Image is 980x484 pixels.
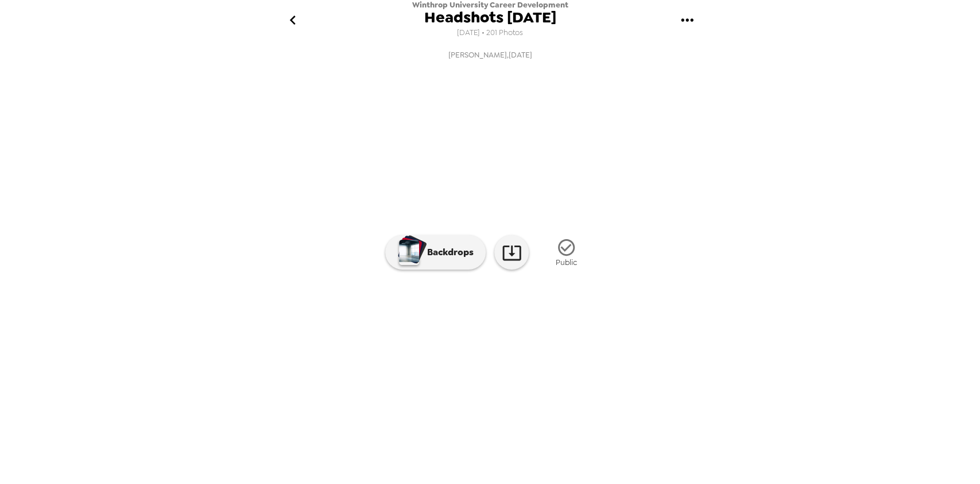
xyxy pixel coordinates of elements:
button: gallery menu [669,2,706,39]
img: gallery [633,312,720,372]
span: Headshots [DATE] [424,10,556,25]
span: [PERSON_NAME] , [DATE] [448,48,532,62]
img: gallery [447,312,534,372]
button: go back [274,2,312,39]
button: Public [537,231,595,274]
button: [PERSON_NAME],[DATE] [261,45,720,65]
img: gallery [540,312,627,372]
p: Backdrops [421,245,474,259]
span: Public [556,258,577,267]
span: [DATE] • 201 Photos [457,25,523,41]
button: Backdrops [385,235,486,270]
